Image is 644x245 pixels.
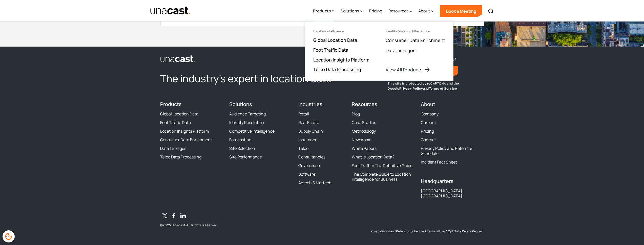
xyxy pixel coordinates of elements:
[229,146,255,151] a: Site Selection
[352,101,415,107] h4: Resources
[421,188,484,198] div: [GEOGRAPHIC_DATA], [GEOGRAPHIC_DATA]
[352,129,376,134] a: Methodology
[341,8,359,14] div: Solutions
[352,146,377,151] a: White Papers
[421,129,434,134] a: Pricing
[229,101,252,108] a: Solutions
[305,21,453,81] nav: Products
[313,37,357,43] a: Global Location Data
[421,111,439,116] a: Company
[388,1,412,22] div: Resources
[160,55,346,63] a: link to the homepage
[160,129,209,134] a: Location Insights Platform
[313,66,361,72] a: Telco Data Processing
[298,137,317,142] a: Insurance
[399,86,423,91] a: Privacy Policy
[160,55,196,63] img: Unacast logo
[440,5,482,17] a: Book a Meeting
[160,101,182,108] a: Products
[418,8,430,14] div: About
[298,129,323,134] a: Supply Chain
[298,101,346,107] h4: Industries
[298,146,308,151] a: Telco
[169,212,178,221] a: Facebook
[160,146,186,151] a: Data Linkages
[229,129,275,134] a: Competitive Intelligence
[421,146,484,156] a: Privacy Policy and Retention Schedule
[446,229,447,233] div: /
[352,154,394,159] a: What is Location Data?
[313,1,335,22] div: Products
[386,30,430,33] div: Identity Graphing & Resolution
[160,154,201,159] a: Telco Data Processing
[160,223,293,227] p: © 2025 Unacast All Rights Reserved
[388,8,408,14] div: Resources
[425,229,426,233] div: /
[421,178,484,184] h4: Headquarters
[352,120,376,125] a: Case Studies
[298,154,325,159] a: Consultancies
[150,6,191,15] img: Unacast text logo
[427,229,445,233] a: Terms of Use
[421,101,484,107] h4: About
[229,120,264,125] a: Identity Resolution
[488,8,494,14] img: Search icon
[298,120,319,125] a: Real Estate
[313,8,331,14] div: Products
[160,111,198,116] a: Global Location Data
[386,37,445,43] a: Consumer Data Enrichment
[421,137,436,142] a: Contact
[418,1,434,22] div: About
[448,229,484,233] a: Opt Out & Delete Request
[160,137,212,142] a: Consumer Data Enrichment
[313,47,348,53] a: Foot Traffic Data
[352,111,360,116] a: Blog
[369,1,382,22] a: Pricing
[352,172,415,182] a: The Complete Guide to Location Intelligence for Business
[229,137,251,142] a: Forecasting
[352,137,371,142] a: Newsroom
[298,172,315,177] a: Software
[3,230,15,242] div: Cookie Preferences
[429,86,457,91] a: Terms of Service
[421,120,435,125] a: Careers
[178,212,188,221] a: LinkedIn
[341,1,363,22] div: Solutions
[386,47,416,53] a: Data Linkages
[371,229,424,233] a: Privacy Policy and Retention Schedule
[313,57,369,63] a: Location Insights Platform
[313,30,344,33] div: Location Intelligence
[298,163,322,168] a: Government
[388,81,484,91] p: This site is protected by reCAPTCHA and the Google and
[229,111,266,116] a: Audience Targeting
[160,212,169,221] a: Twitter / X
[298,111,309,116] a: Retail
[352,163,412,168] a: Foot Traffic: The Definitive Guide
[421,159,457,165] a: Incident Fact Sheet
[229,154,262,159] a: Site Performance
[298,180,331,185] a: Adtech & Martech
[160,72,346,85] h2: The industry’s expert in location data
[386,67,430,73] a: View All Products
[150,6,191,15] a: home
[160,120,191,125] a: Foot Traffic Data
